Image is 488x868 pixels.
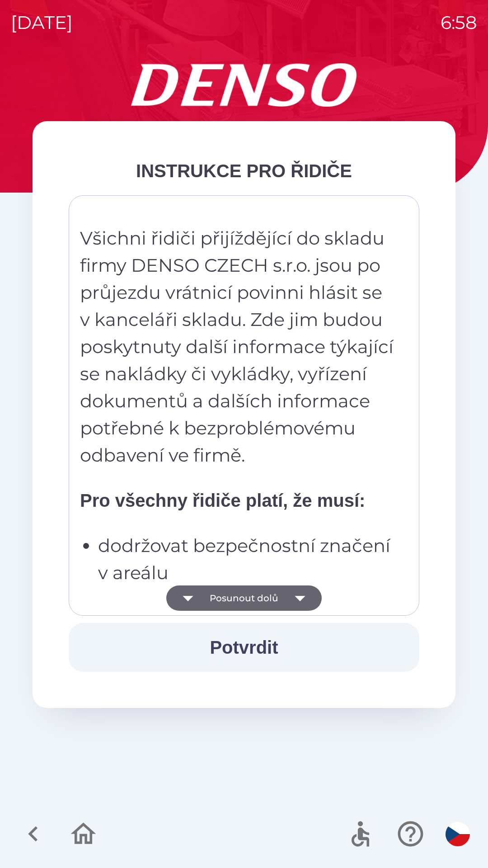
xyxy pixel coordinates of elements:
[98,532,395,586] p: dodržovat bezpečnostní značení v areálu
[441,9,477,36] p: 6:58
[33,63,455,107] img: Logo
[80,491,365,510] strong: Pro všechny řidiče platí, že musí:
[80,225,395,469] p: Všichni řidiči přijíždějící do skladu firmy DENSO CZECH s.r.o. jsou po průjezdu vrátnicí povinni ...
[69,623,419,672] button: Potvrdit
[446,822,470,846] img: cs flag
[69,157,419,184] div: INSTRUKCE PRO ŘIDIČE
[11,9,73,36] p: [DATE]
[166,585,322,611] button: Posunout dolů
